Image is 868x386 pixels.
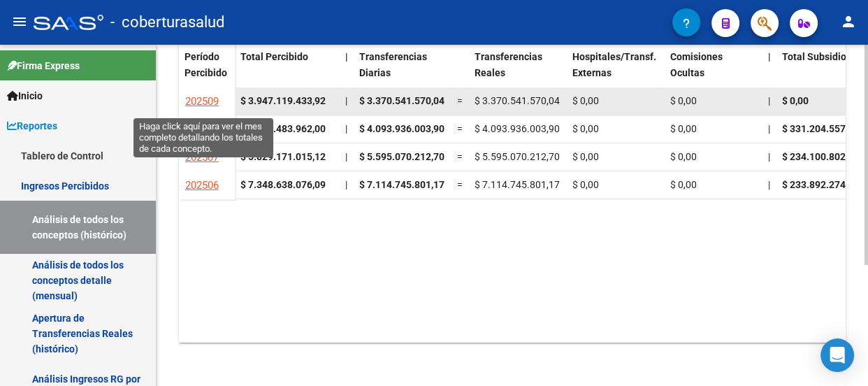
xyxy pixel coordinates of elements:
[572,51,656,78] span: Hospitales/Transf. Externas
[840,13,857,30] mat-icon: person
[240,123,326,134] strong: $ 5.473.483.962,00
[457,151,463,162] span: =
[768,151,770,162] span: |
[11,13,28,30] mat-icon: menu
[110,7,224,38] span: - coberturasalud
[7,118,57,134] span: Reportes
[768,123,770,134] span: |
[782,95,809,106] span: $ 0,00
[240,151,326,162] strong: $ 5.829.171.015,12
[185,95,219,108] span: 202509
[768,95,770,106] span: |
[345,151,347,162] span: |
[179,42,235,101] datatable-header-cell: Período Percibido
[457,95,463,106] span: =
[820,338,854,372] div: Open Intercom Messenger
[670,123,697,134] span: $ 0,00
[572,151,599,162] span: $ 0,00
[475,95,560,106] span: $ 3.370.541.570,04
[665,42,762,101] datatable-header-cell: Comisiones Ocultas
[7,88,43,103] span: Inicio
[782,179,859,190] span: $ 233.892.274,92
[240,95,326,106] strong: $ 3.947.119.433,92
[240,179,326,190] strong: $ 7.348.638.076,09
[240,51,308,62] span: Total Percibido
[457,123,463,134] span: =
[475,123,560,134] span: $ 4.093.936.003,90
[359,151,444,162] span: $ 5.595.070.212,70
[768,51,771,62] span: |
[782,51,851,62] span: Total Subsidios
[457,179,463,190] span: =
[359,51,427,78] span: Transferencias Diarias
[567,42,665,101] datatable-header-cell: Hospitales/Transf. Externas
[475,179,560,190] span: $ 7.114.745.801,17
[185,179,219,192] span: 202506
[475,51,542,78] span: Transferencias Reales
[670,151,697,162] span: $ 0,00
[762,42,776,101] datatable-header-cell: |
[345,179,347,190] span: |
[572,95,599,106] span: $ 0,00
[768,179,770,190] span: |
[340,42,354,101] datatable-header-cell: |
[345,95,347,106] span: |
[670,179,697,190] span: $ 0,00
[354,42,451,101] datatable-header-cell: Transferencias Diarias
[782,151,859,162] span: $ 234.100.802,42
[359,123,444,134] span: $ 4.093.936.003,90
[670,95,697,106] span: $ 0,00
[475,151,560,162] span: $ 5.595.070.212,70
[7,58,80,73] span: Firma Express
[185,51,227,78] span: Período Percibido
[235,42,340,101] datatable-header-cell: Total Percibido
[572,123,599,134] span: $ 0,00
[782,123,859,134] span: $ 331.204.557,87
[670,51,723,78] span: Comisiones Ocultas
[345,51,348,62] span: |
[185,151,219,164] span: 202507
[359,95,444,106] span: $ 3.370.541.570,04
[185,123,219,136] span: 202508
[359,179,444,190] span: $ 7.114.745.801,17
[345,123,347,134] span: |
[469,42,567,101] datatable-header-cell: Transferencias Reales
[572,179,599,190] span: $ 0,00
